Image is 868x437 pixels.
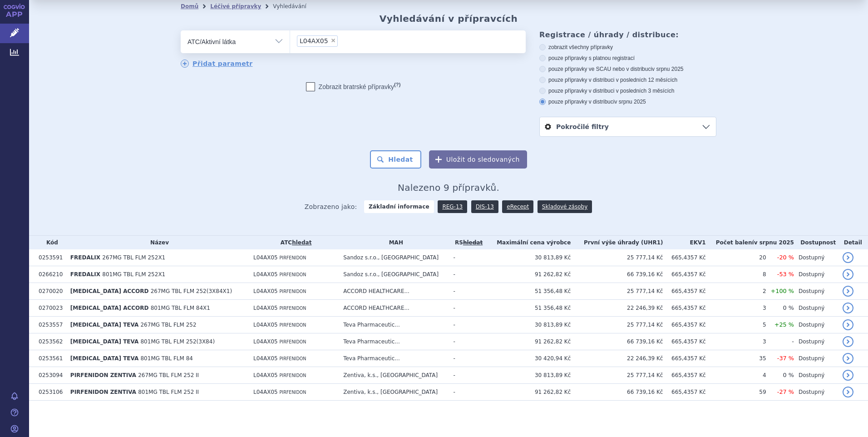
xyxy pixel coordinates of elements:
[449,333,484,350] td: -
[539,55,716,62] label: pouze přípravky s platnou registrací
[663,350,705,367] td: 665,4357 Kč
[614,99,646,105] span: v srpnu 2025
[484,350,571,367] td: 30 420,94 Kč
[438,200,467,213] a: REG-13
[571,249,663,266] td: 25 777,14 Kč
[34,350,66,367] td: 0253561
[843,353,853,364] a: detail
[339,300,449,317] td: ACCORD HEALTHCARE...
[330,38,336,43] span: ×
[843,387,853,397] a: detail
[34,249,66,266] td: 0253591
[253,271,278,278] span: L04AX05
[370,150,421,169] button: Hledat
[843,252,853,263] a: detail
[34,317,66,333] td: 0253557
[571,333,663,350] td: 66 739,16 Kč
[706,236,794,249] th: Počet balení
[706,350,766,367] td: 35
[484,266,571,283] td: 91 262,82 Kč
[463,239,483,246] a: vyhledávání neobsahuje žádnou platnou referenční skupinu
[70,389,136,395] span: PIRFENIDON ZENTIVA
[794,266,838,283] td: Dostupný
[571,300,663,317] td: 22 246,39 Kč
[539,98,716,105] label: pouze přípravky v distribuci
[300,38,328,44] span: L04AX05
[253,389,278,395] span: L04AX05
[210,3,261,10] a: Léčivé přípravky
[394,82,400,88] abbr: (?)
[253,355,278,362] span: L04AX05
[70,305,149,311] span: [MEDICAL_DATA] ACCORD
[339,350,449,367] td: Teva Pharmaceutic...
[449,283,484,300] td: -
[280,289,306,294] span: PIRFENIDON
[539,44,716,51] label: zobrazit všechny přípravky
[140,338,215,345] span: 801MG TBL FLM 252(3X84)
[306,82,401,91] label: Zobrazit bratrské přípravky
[70,355,138,362] span: [MEDICAL_DATA] TEVA
[571,283,663,300] td: 25 777,14 Kč
[652,66,683,72] span: v srpnu 2025
[706,283,766,300] td: 2
[771,288,794,294] span: +100 %
[539,76,716,84] label: pouze přípravky v distribuci v posledních 12 měsících
[151,305,210,311] span: 801MG TBL FLM 84X1
[34,384,66,401] td: 0253106
[843,303,853,313] a: detail
[571,367,663,384] td: 25 777,14 Kč
[794,350,838,367] td: Dostupný
[843,336,853,347] a: detail
[484,249,571,266] td: 30 813,89 Kč
[463,239,483,246] del: hledat
[471,200,498,213] a: DIS-13
[34,236,66,249] th: Kód
[663,249,705,266] td: 665,4357 Kč
[754,239,794,246] span: v srpnu 2025
[305,200,357,213] span: Zobrazeno jako:
[663,236,705,249] th: EKV1
[339,266,449,283] td: Sandoz s.r.o., [GEOGRAPHIC_DATA]
[539,65,716,73] label: pouze přípravky ve SCAU nebo v distribuci
[571,384,663,401] td: 66 739,16 Kč
[571,350,663,367] td: 22 246,39 Kč
[70,372,136,378] span: PIRFENIDON ZENTIVA
[280,272,306,277] span: PIRFENIDON
[340,35,345,46] input: L04AX05
[484,333,571,350] td: 91 262,82 Kč
[140,322,196,328] span: 267MG TBL FLM 252
[292,239,311,246] a: hledat
[794,236,838,249] th: Dostupnost
[339,333,449,350] td: Teva Pharmaceutic...
[843,319,853,330] a: detail
[380,13,518,24] h2: Vyhledávání v přípravcích
[794,333,838,350] td: Dostupný
[663,266,705,283] td: 665,4357 Kč
[253,288,278,294] span: L04AX05
[339,317,449,333] td: Teva Pharmaceutic...
[706,266,766,283] td: 8
[484,317,571,333] td: 30 813,89 Kč
[706,249,766,266] td: 20
[140,355,192,362] span: 801MG TBL FLM 84
[253,372,278,378] span: L04AX05
[34,367,66,384] td: 0253094
[843,269,853,280] a: detail
[794,283,838,300] td: Dostupný
[706,333,766,350] td: 3
[449,236,484,249] th: RS
[449,249,484,266] td: -
[181,60,253,68] a: Přidat parametr
[280,323,306,328] span: PIRFENIDON
[843,286,853,297] a: detail
[449,300,484,317] td: -
[70,338,138,345] span: [MEDICAL_DATA] TEVA
[339,384,449,401] td: Zentiva, k.s., [GEOGRAPHIC_DATA]
[539,30,716,39] h3: Registrace / úhrady / distribuce:
[253,338,278,345] span: L04AX05
[398,182,499,193] span: Nalezeno 9 přípravků.
[571,317,663,333] td: 25 777,14 Kč
[339,249,449,266] td: Sandoz s.r.o., [GEOGRAPHIC_DATA]
[571,236,663,249] th: První výše úhrady (UHR1)
[70,254,100,261] span: FREDALIX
